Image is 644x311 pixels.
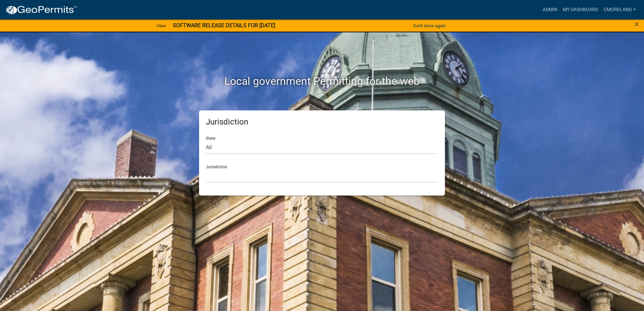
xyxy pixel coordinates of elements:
[540,3,560,16] a: Admin
[154,20,169,31] a: View
[635,20,639,28] button: Close
[206,117,438,127] h5: Jurisdiction
[173,22,275,29] strong: SOFTWARE RELEASE DETAILS FOR [DATE]
[601,3,639,16] a: cmoreland
[135,75,509,88] h2: Local government Permitting for the web
[411,20,448,31] button: Don't show again
[635,20,639,29] span: ×
[560,3,601,16] a: My Dashboard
